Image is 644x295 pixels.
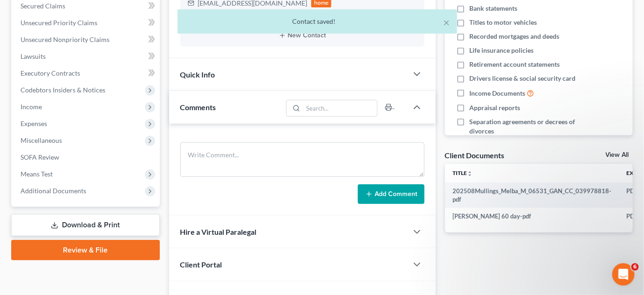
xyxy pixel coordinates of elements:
span: Comments [180,103,216,112]
span: Income Documents [469,89,525,98]
i: unfold_more [467,171,473,176]
span: Codebtors Insiders & Notices [21,86,105,94]
span: Income [21,103,42,111]
span: Miscellaneous [21,136,62,144]
span: Expenses [21,119,47,127]
input: Search... [303,100,377,116]
a: Download & Print [11,214,160,236]
span: Client Portal [180,260,222,269]
span: Retirement account statements [469,60,560,69]
span: Drivers license & social security card [469,74,575,83]
span: Executory Contracts [21,69,80,77]
span: Bank statements [469,4,517,13]
span: Hire a Virtual Paralegal [180,227,257,236]
a: Lawsuits [13,48,160,65]
div: Client Documents [445,150,505,160]
span: Lawsuits [21,52,46,60]
span: 6 [631,263,639,271]
a: View All [606,152,629,158]
span: Quick Info [180,70,215,79]
a: Unsecured Nonpriority Claims [13,31,160,48]
td: 202508Mullings_Melba_M_06531_GAN_CC_039978818-pdf [445,183,619,208]
span: Means Test [21,170,53,178]
iframe: Intercom live chat [612,263,635,286]
a: Titleunfold_more [452,169,473,176]
td: [PERSON_NAME] 60 day-pdf [445,208,619,225]
button: × [443,17,450,28]
span: SOFA Review [21,153,59,161]
a: Review & File [11,240,160,260]
button: New Contact [188,32,417,39]
span: Appraisal reports [469,103,520,112]
button: Add Comment [358,184,425,204]
a: Executory Contracts [13,65,160,82]
div: Contact saved! [185,17,450,26]
span: Secured Claims [21,2,65,10]
span: Additional Documents [21,187,86,195]
span: Unsecured Nonpriority Claims [21,35,110,43]
span: Life insurance policies [469,46,534,55]
span: Separation agreements or decrees of divorces [469,117,578,136]
a: SOFA Review [13,149,160,166]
